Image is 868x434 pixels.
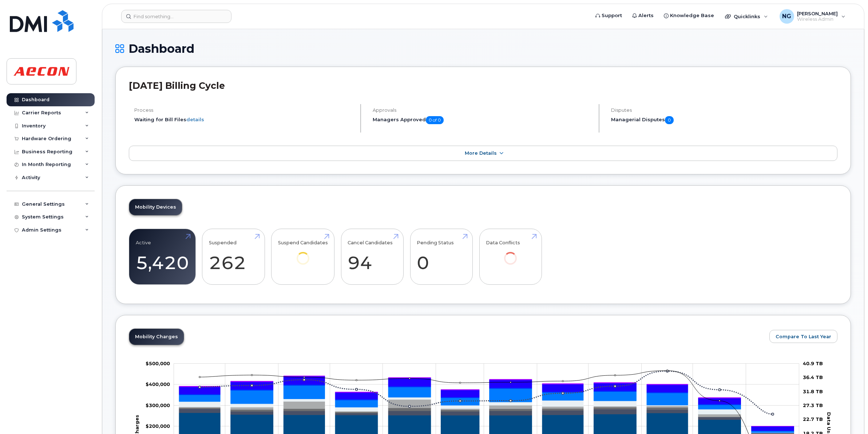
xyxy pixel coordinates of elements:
tspan: 40.9 TB [803,360,823,366]
h5: Managerial Disputes [611,116,837,124]
tspan: 27.3 TB [803,402,823,408]
tspan: $300,000 [146,402,170,408]
g: Features [179,386,794,433]
button: Compare To Last Year [769,330,837,343]
h5: Managers Approved [373,116,592,124]
g: $0 [146,381,170,387]
li: Waiting for Bill Files [134,116,354,123]
a: Data Conflicts [486,233,535,275]
a: Mobility Devices [129,199,182,215]
tspan: $200,000 [146,423,170,429]
span: 0 [665,116,674,124]
a: Pending Status 0 [417,233,466,281]
tspan: 22.7 TB [803,416,823,422]
a: Cancel Candidates 94 [348,233,397,281]
tspan: $400,000 [146,381,170,387]
g: HST [179,376,794,430]
g: $0 [146,423,170,429]
span: 0 of 0 [426,116,444,124]
h4: Process [134,107,354,113]
g: QST [179,376,794,426]
span: Compare To Last Year [776,333,831,340]
g: $0 [146,402,170,408]
g: GST [179,384,794,431]
tspan: $500,000 [146,360,170,366]
h4: Disputes [611,107,837,113]
a: Suspend Candidates [278,233,328,275]
g: $0 [146,360,170,366]
a: details [186,117,204,122]
tspan: 36.4 TB [803,374,823,380]
a: Mobility Charges [129,329,184,345]
h4: Approvals [373,107,592,113]
g: Hardware [179,397,794,433]
a: Suspended 262 [209,233,258,281]
a: Active 5,420 [136,233,189,281]
h1: Dashboard [115,42,851,55]
span: More Details [465,150,497,156]
h2: [DATE] Billing Cycle [129,80,837,91]
tspan: 31.8 TB [803,388,823,394]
